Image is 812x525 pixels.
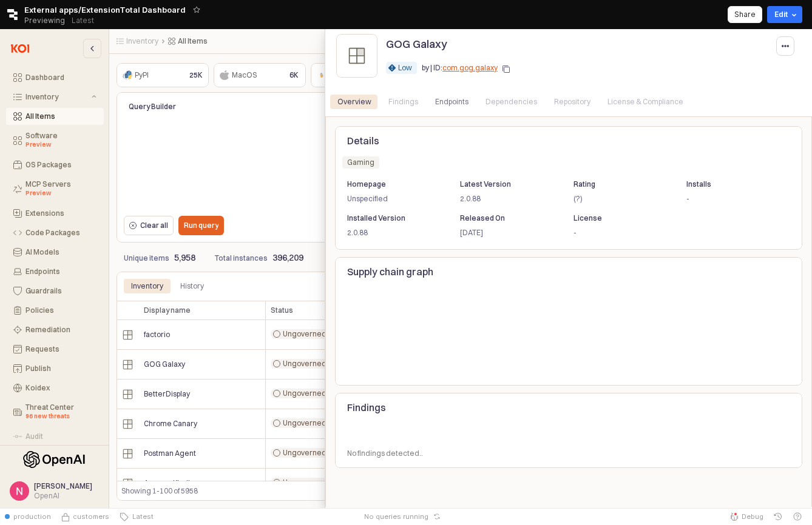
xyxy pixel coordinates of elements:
[728,6,762,23] button: Share app
[24,4,186,16] span: External apps/ExtensionTotal Dashboard
[547,95,598,109] div: Repository
[114,508,158,525] button: Latest
[337,95,371,109] div: Overview
[573,193,665,204] p: (?)
[734,10,756,19] p: Share
[13,512,51,521] span: production
[24,15,65,27] span: Previewing
[461,213,552,224] p: Released On
[435,95,469,109] div: Endpoints
[65,12,101,29] button: Releases and History
[742,512,763,521] span: Debug
[364,512,428,521] span: No queries running
[422,62,498,73] p: by | ID:
[461,227,552,238] p: [DATE]
[428,95,476,109] div: Endpoints
[607,95,683,109] div: License & Compliance
[398,62,412,74] div: Low
[72,16,94,25] p: Latest
[725,508,768,525] button: Debug
[347,289,790,376] iframe: SupplyChainGraph
[573,227,665,238] p: -
[191,4,203,16] button: Add app to favorites
[347,400,714,415] p: Findings
[347,448,480,459] p: No findings detected..
[442,63,498,72] a: com.gog.galaxy
[330,95,379,109] div: Overview
[347,227,439,238] p: 2.0.88
[347,193,439,204] p: Unspecified
[573,213,665,224] p: License
[381,95,425,109] div: Findings
[347,156,374,169] div: Gaming
[768,508,788,525] button: History
[347,264,790,279] p: Supply chain graph
[461,193,552,204] p: 2.0.88
[687,193,779,204] p: -
[478,95,544,109] div: Dependencies
[129,512,154,521] span: Latest
[347,133,790,148] p: Details
[347,213,439,224] p: Installed Version
[788,508,807,525] button: Help
[386,36,447,52] p: GOG Galaxy
[600,95,691,109] div: License & Compliance
[24,12,101,29] div: Previewing Latest
[431,513,443,520] button: Reset app state
[554,95,590,109] div: Repository
[73,512,109,521] span: customers
[388,95,418,109] div: Findings
[486,95,537,109] div: Dependencies
[767,6,802,23] button: Edit
[56,508,114,525] button: Source Control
